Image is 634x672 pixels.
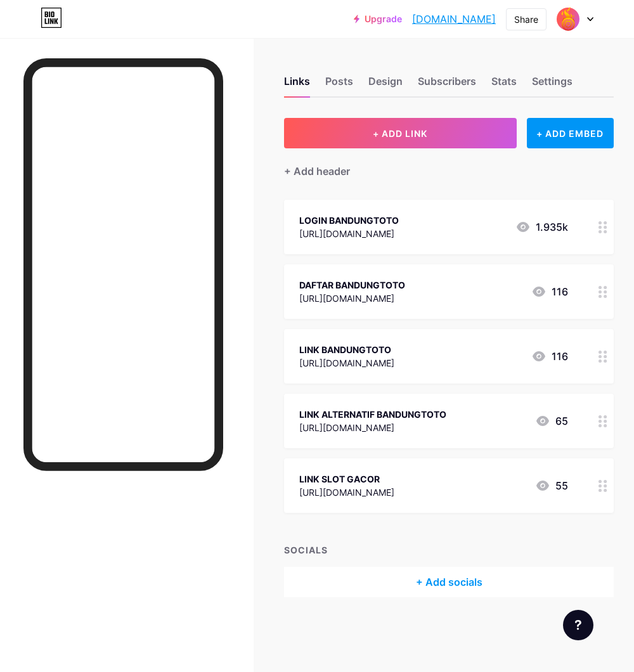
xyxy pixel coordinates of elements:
[412,11,496,27] a: [DOMAIN_NAME]
[491,74,517,96] div: Stats
[368,74,403,96] div: Design
[373,128,427,139] span: + ADD LINK
[354,14,402,24] a: Upgrade
[325,74,353,96] div: Posts
[299,486,394,499] div: [URL][DOMAIN_NAME]
[535,413,568,429] div: 65
[531,284,568,299] div: 116
[556,7,580,31] img: Bandung Banned
[284,164,350,179] div: + Add header
[299,343,394,356] div: LINK BANDUNGTOTO
[284,118,517,148] button: + ADD LINK
[515,219,568,235] div: 1.935k
[514,13,538,26] div: Share
[531,349,568,364] div: 116
[299,472,394,486] div: LINK SLOT GACOR
[299,292,405,305] div: [URL][DOMAIN_NAME]
[299,421,446,434] div: [URL][DOMAIN_NAME]
[527,118,614,148] div: + ADD EMBED
[299,278,405,292] div: DAFTAR BANDUNGTOTO
[299,408,446,421] div: LINK ALTERNATIF BANDUNGTOTO
[535,478,568,493] div: 55
[532,74,573,96] div: Settings
[284,543,614,557] div: SOCIALS
[418,74,476,96] div: Subscribers
[299,214,399,227] div: LOGIN BANDUNGTOTO
[299,356,394,370] div: [URL][DOMAIN_NAME]
[299,227,399,240] div: [URL][DOMAIN_NAME]
[284,74,310,96] div: Links
[284,567,614,597] div: + Add socials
